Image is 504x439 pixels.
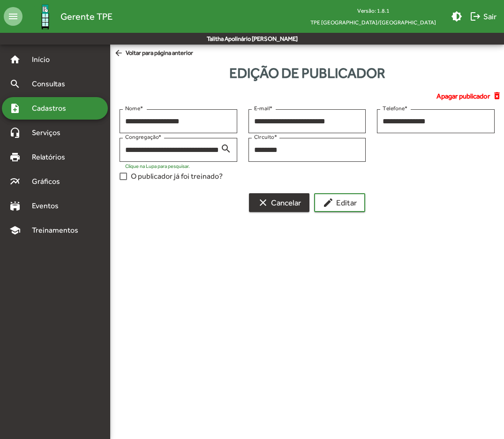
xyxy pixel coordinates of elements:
[9,200,21,212] mat-icon: stadium
[220,143,232,154] mat-icon: search
[466,8,500,25] button: Sair
[30,1,60,32] img: Logo
[26,200,71,212] span: Eventos
[110,62,504,83] div: Edição de publicador
[257,197,269,208] mat-icon: clear
[451,11,462,22] mat-icon: brightness_medium
[9,151,21,163] mat-icon: print
[9,78,21,90] mat-icon: search
[125,163,190,169] mat-hint: Clique na Lupa para pesquisar.
[323,194,357,211] span: Editar
[60,9,113,24] span: Gerente TPE
[257,194,301,211] span: Cancelar
[492,91,504,101] mat-icon: delete_forever
[4,7,23,26] mat-icon: menu
[9,176,21,187] mat-icon: multiline_chart
[303,5,444,16] div: Versão: 1.8.1
[303,16,444,28] span: TPE [GEOGRAPHIC_DATA]/[GEOGRAPHIC_DATA]
[23,1,113,32] a: Gerente TPE
[26,78,77,90] span: Consultas
[26,225,90,236] span: Treinamentos
[470,8,496,25] span: Sair
[314,193,365,212] button: Editar
[9,54,21,65] mat-icon: home
[436,91,490,102] span: Apagar publicador
[26,176,73,187] span: Gráficos
[9,225,21,236] mat-icon: school
[9,103,21,114] mat-icon: note_add
[26,103,78,114] span: Cadastros
[26,127,73,138] span: Serviços
[131,171,223,182] span: O publicador já foi treinado?
[323,197,334,208] mat-icon: edit
[9,127,21,138] mat-icon: headset_mic
[26,151,77,163] span: Relatórios
[249,193,309,212] button: Cancelar
[114,48,193,59] span: Voltar para página anterior
[26,54,63,65] span: Início
[114,48,126,59] mat-icon: arrow_back
[470,11,481,22] mat-icon: logout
